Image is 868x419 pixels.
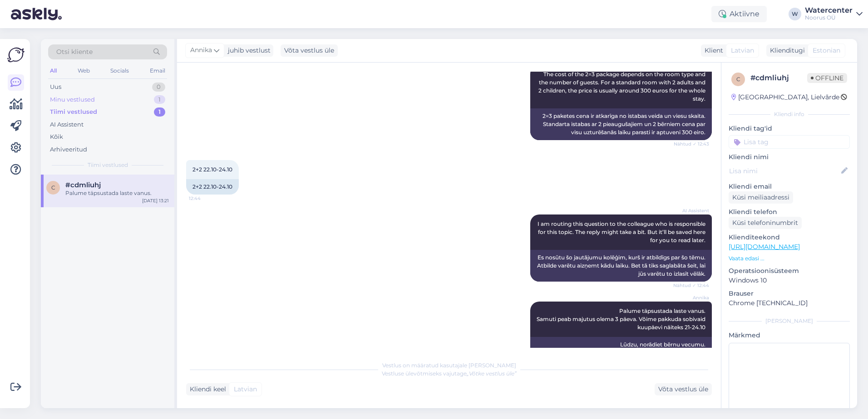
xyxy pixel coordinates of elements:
div: W [789,8,801,20]
a: [URL][DOMAIN_NAME] [729,243,800,251]
div: 1 [154,95,165,104]
div: Es nosūtu šo jautājumu kolēģim, kurš ir atbildīgs par šo tēmu. Atbilde varētu aizņemt kādu laiku.... [530,250,712,282]
span: Tiimi vestlused [88,161,128,169]
div: Watercenter [805,7,853,14]
div: # cdmliuhj [750,73,807,83]
div: Kõik [50,132,63,141]
p: Chrome [TECHNICAL_ID] [729,298,850,308]
div: Kliendi keel [186,385,226,394]
p: Märkmed [729,331,850,340]
div: Email [148,65,167,77]
div: Minu vestlused [50,95,95,104]
div: Socials [108,65,131,77]
div: Noorus OÜ [805,14,853,21]
span: Annika [675,294,709,301]
span: Offline [807,73,847,83]
p: Windows 10 [729,276,850,285]
span: Vestlus on määratud kasutajale [PERSON_NAME] [382,362,516,369]
div: Võta vestlus üle [281,44,338,57]
input: Lisa nimi [729,166,839,176]
span: c [736,76,740,83]
div: Küsi meiliaadressi [729,191,793,204]
p: Klienditeekond [729,233,850,242]
div: [DATE] 13:21 [142,197,169,204]
div: Tiimi vestlused [50,107,97,117]
p: Kliendi nimi [729,152,850,162]
p: Brauser [729,289,850,298]
p: Kliendi tag'id [729,124,850,133]
span: #cdmliuhj [65,181,101,189]
input: Lisa tag [729,135,850,149]
div: 2+2 22.10-24.10 [186,179,239,195]
a: WatercenterNoorus OÜ [805,7,863,21]
div: Klienditugi [766,46,805,55]
div: Kliendi info [729,110,850,118]
span: Latvian [234,385,257,394]
div: 1 [154,107,165,117]
div: Küsi telefoninumbrit [729,217,802,229]
span: Nähtud ✓ 12:43 [674,141,709,147]
span: Otsi kliente [56,47,93,57]
span: Annika [190,45,212,55]
div: Aktiivne [711,6,767,22]
div: Web [76,65,92,77]
p: Kliendi email [729,182,850,191]
span: 2+2 22.10-24.10 [192,166,232,173]
span: 12:44 [189,195,223,202]
div: AI Assistent [50,120,84,129]
span: Latvian [731,46,754,55]
div: [PERSON_NAME] [729,317,850,325]
p: Kliendi telefon [729,207,850,217]
div: Palume täpsustada laste vanus. [65,189,169,197]
div: juhib vestlust [224,46,271,55]
span: I am routing this question to the colleague who is responsible for this topic. The reply might ta... [538,220,707,244]
div: Arhiveeritud [50,145,87,154]
div: Uus [50,83,61,92]
span: Palume täpsustada laste vanus. Samuti peab majutus olema 3 päeva. Võime pakkuda sobivaid kuupäevi... [537,307,707,331]
div: 2=3 paketes cena ir atkarīga no istabas veida un viesu skaita. Standarta istabas ar 2 pieaugušaji... [530,108,712,140]
img: Askly Logo [7,46,25,63]
p: Vaata edasi ... [729,254,850,263]
span: Nähtud ✓ 12:44 [673,282,709,289]
i: „Võtke vestlus üle” [467,370,517,377]
div: 0 [152,83,165,92]
p: Operatsioonisüsteem [729,266,850,276]
span: AI Assistent [675,207,709,214]
span: Estonian [813,46,840,55]
span: c [51,184,55,191]
div: Lūdzu, norādiet bērnu vecumu. Tāpat izmitināšanai jābūt uz 3 dienām. Varam piedāvāt piemērotus da... [530,337,712,369]
div: Võta vestlus üle [655,383,712,395]
span: Vestluse ülevõtmiseks vajutage [382,370,517,377]
div: [GEOGRAPHIC_DATA], Lielvārde [731,93,839,102]
div: All [48,65,59,77]
div: Klient [701,46,723,55]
